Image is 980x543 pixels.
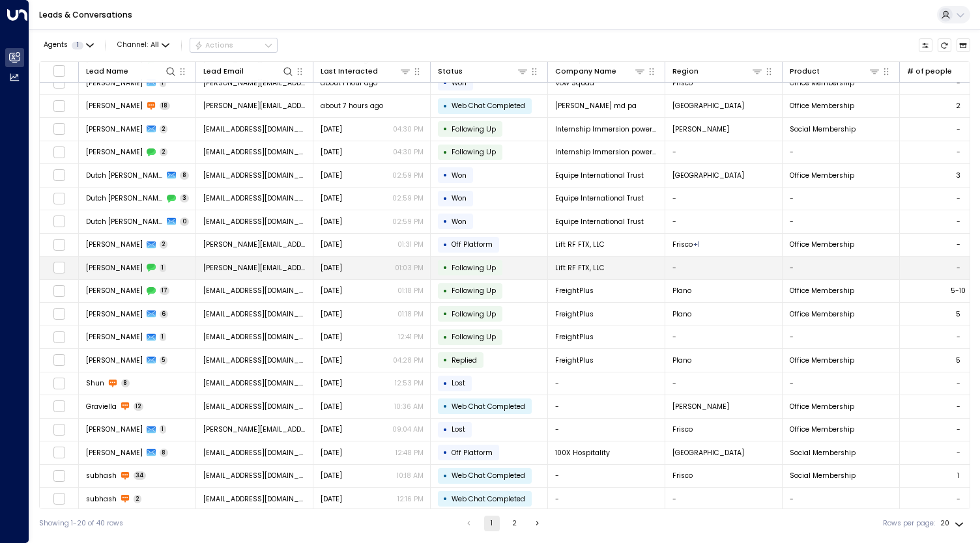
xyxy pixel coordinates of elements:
[665,372,783,395] td: -
[321,263,342,273] span: Yesterday
[160,449,169,457] span: 8
[484,516,500,531] button: page 1
[443,144,448,161] div: •
[443,329,448,346] div: •
[452,217,467,227] span: Won
[160,310,169,318] span: 6
[392,425,424,434] p: 09:04 AM
[203,494,306,504] span: subhash@gatitaa.com
[86,193,164,203] span: Dutch Blackwell
[113,38,173,52] button: Channel:All
[452,332,496,342] span: Following Up
[86,309,143,319] span: Adam Sedaka
[555,217,644,227] span: Equipe International Trust
[395,263,424,273] p: 01:03 PM
[160,125,168,133] span: 2
[790,286,854,296] span: Office Membership
[321,402,342,411] span: Yesterday
[53,493,65,505] span: Toggle select row
[160,102,171,110] span: 18
[321,65,412,77] div: Last Interacted
[321,78,377,88] span: about 1 hour ago
[160,240,168,249] span: 2
[452,101,525,111] span: Web Chat Completed
[452,355,477,365] span: Replied
[443,120,448,137] div: •
[321,378,342,388] span: Yesterday
[53,77,65,89] span: Toggle select row
[321,286,342,296] span: Yesterday
[443,375,448,392] div: •
[790,78,854,88] span: Office Membership
[672,402,729,411] span: McKinney
[53,308,65,320] span: Toggle select row
[53,123,65,135] span: Toggle select row
[86,65,177,77] div: Lead Name
[555,124,658,134] span: Internship Immersion powered by Good Ventures
[203,240,306,249] span: bryan@liftrfftx.com
[396,448,424,458] p: 12:48 PM
[53,100,65,112] span: Toggle select row
[321,101,383,111] span: about 7 hours ago
[86,217,164,227] span: Dutch Blackwell
[321,193,342,203] span: Yesterday
[790,309,854,319] span: Office Membership
[555,286,594,296] span: FreightPlus
[672,240,693,249] span: Frisco
[957,448,960,458] div: -
[203,263,306,273] span: bryan@liftrfftx.com
[951,286,966,296] div: 5-10
[86,378,104,388] span: Shun
[443,167,448,184] div: •
[438,65,529,77] div: Status
[957,124,960,134] div: -
[86,286,143,296] span: Adam Sedaka
[957,471,959,480] div: 1
[160,264,167,272] span: 1
[790,124,856,134] span: Social Membership
[397,494,424,504] p: 12:16 PM
[321,309,342,319] span: Yesterday
[957,217,960,227] div: -
[180,171,189,180] span: 8
[555,332,594,342] span: FreightPlus
[203,193,306,203] span: dutchblackwell07@gmail.com
[180,217,189,226] span: 0
[113,38,173,52] span: Channel:
[134,471,147,480] span: 34
[957,494,960,504] div: -
[507,516,523,531] button: Go to page 2
[397,471,424,480] p: 10:18 AM
[672,448,744,458] span: Flower Mound
[160,425,167,434] span: 1
[203,309,306,319] span: asedaka@freightplus.io
[665,257,783,279] td: -
[555,355,594,365] span: FreightPlus
[452,402,525,411] span: Web Chat Completed
[672,286,691,296] span: Plano
[321,147,342,157] span: Yesterday
[783,257,900,279] td: -
[443,467,448,484] div: •
[452,147,496,157] span: Following Up
[53,423,65,436] span: Toggle select row
[203,378,306,388] span: shunrichards@yahoo.com
[86,263,143,273] span: Bryan Diaz
[548,488,665,510] td: -
[53,469,65,482] span: Toggle select row
[790,66,820,77] div: Product
[443,98,448,115] div: •
[555,66,616,77] div: Company Name
[672,78,693,88] span: Frisco
[160,333,167,341] span: 1
[121,379,130,387] span: 8
[203,217,306,227] span: dutchblackwell07@gmail.com
[53,400,65,413] span: Toggle select row
[53,238,65,251] span: Toggle select row
[203,124,306,134] span: gt@goodventuresteam.com
[160,79,167,87] span: 1
[443,305,448,322] div: •
[151,41,159,49] span: All
[783,372,900,395] td: -
[956,309,960,319] div: 5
